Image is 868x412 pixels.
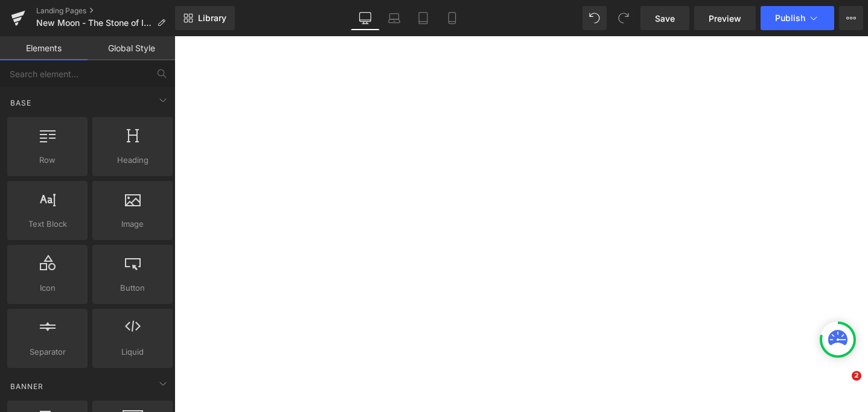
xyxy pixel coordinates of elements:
[36,18,152,28] span: New Moon - The Stone of Intuition
[96,154,169,166] span: Heading
[9,381,45,392] span: Banner
[11,282,84,294] span: Icon
[96,346,169,358] span: Liquid
[96,282,169,294] span: Button
[827,371,856,400] iframe: Intercom live chat
[775,13,805,23] span: Publish
[409,6,438,30] a: Tablet
[380,6,409,30] a: Laptop
[761,6,834,30] button: Publish
[9,97,33,109] span: Base
[11,346,84,358] span: Separator
[655,12,675,25] span: Save
[96,218,169,230] span: Image
[175,6,235,30] a: New Library
[11,218,84,230] span: Text Block
[88,36,175,60] a: Global Style
[839,6,863,30] button: More
[694,6,756,30] a: Preview
[852,371,861,381] span: 2
[582,6,607,30] button: Undo
[611,6,636,30] button: Redo
[11,154,84,166] span: Row
[438,6,467,30] a: Mobile
[351,6,380,30] a: Desktop
[709,12,741,25] span: Preview
[198,13,226,24] span: Library
[36,6,175,16] a: Landing Pages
